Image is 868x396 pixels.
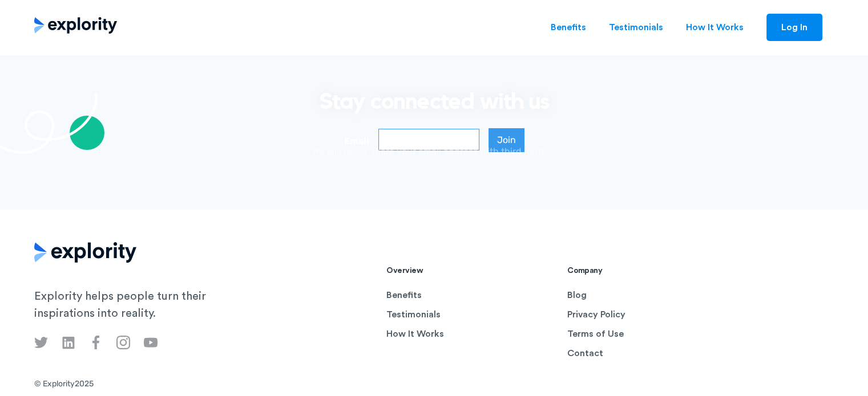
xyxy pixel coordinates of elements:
a: How It Works [386,327,558,341]
h3: Stay connected with us [319,88,550,116]
div: © Explority 2025 [34,377,834,391]
form: Sign up for newsletter [344,129,524,156]
a: home [34,17,117,38]
a: Log In [766,14,822,41]
input: Join [488,128,524,152]
label: Email [344,134,369,148]
a: Benefits [386,288,558,302]
a: Privacy Policy [567,308,739,321]
a: Testimonials [609,21,663,34]
a: Terms of Use [567,327,739,341]
a: Benefits [551,21,586,34]
a: How It Works [686,21,744,34]
div: We will never share your email address with third parties. [312,145,556,158]
a: Contact [567,346,739,360]
h2: Overview [386,265,558,277]
h2: Company [567,265,739,277]
a: Blog [567,288,739,302]
a: Testimonials [386,308,558,321]
p: Explority helps people turn their inspirations into reality. [34,288,253,334]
